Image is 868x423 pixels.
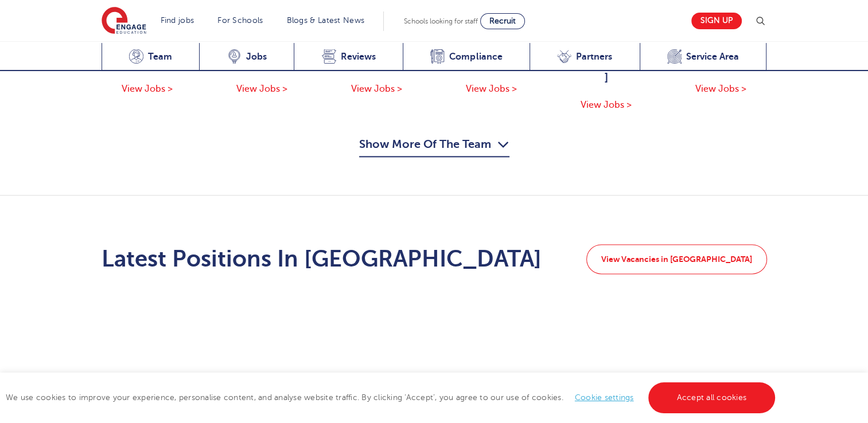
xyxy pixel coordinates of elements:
a: Jobs [199,43,294,71]
span: View Jobs > [581,100,632,110]
span: Partners [576,51,612,62]
span: View Jobs > [236,84,287,94]
span: View Jobs > [122,84,173,94]
a: Compliance [403,43,530,71]
span: Service Area [686,51,739,62]
a: Cookie settings [575,393,634,402]
a: Service Area [640,43,767,71]
a: Team [102,43,200,71]
span: Reviews [341,51,376,62]
span: Team [148,51,172,62]
a: Find jobs [161,16,194,25]
a: Recruit [480,13,525,29]
span: View Jobs > [466,84,517,94]
img: Engage Education [102,7,146,36]
span: Schools looking for staff [404,17,478,25]
a: Accept all cookies [648,382,776,413]
a: Partners [530,43,640,71]
a: Blogs & Latest News [287,16,365,25]
a: For Schools [217,16,263,25]
a: Reviews [294,43,403,71]
a: View Vacancies in [GEOGRAPHIC_DATA] [586,244,767,274]
span: Recruit [489,17,516,25]
span: View Jobs > [695,84,746,94]
span: Jobs [246,51,267,62]
a: Sign up [691,13,742,29]
span: We use cookies to improve your experience, personalise content, and analyse website traffic. By c... [6,393,778,402]
span: Compliance [449,51,502,62]
span: View Jobs > [351,84,402,94]
h2: Latest Positions In [GEOGRAPHIC_DATA] [102,245,542,273]
button: Show More Of The Team [359,135,509,157]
